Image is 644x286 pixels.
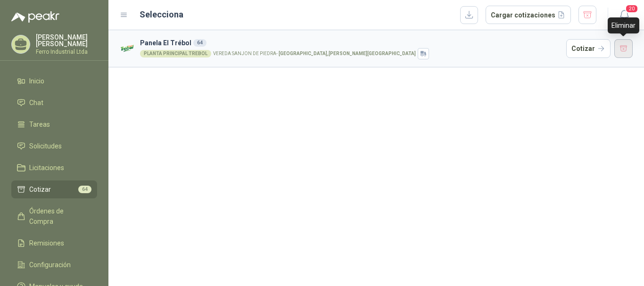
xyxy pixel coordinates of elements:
[11,94,97,112] a: Chat
[11,72,97,90] a: Inicio
[193,39,206,47] div: 64
[11,202,97,230] a: Órdenes de Compra
[11,234,97,252] a: Remisiones
[608,17,639,33] div: Eliminar
[78,186,91,193] span: 64
[11,159,97,177] a: Licitaciones
[29,238,64,248] span: Remisiones
[11,115,97,133] a: Tareas
[29,141,62,151] span: Solicitudes
[486,6,571,25] button: Cargar cotizaciones
[29,119,50,130] span: Tareas
[11,11,59,23] img: Logo peakr
[616,7,633,24] button: 20
[213,51,416,56] p: VEREDA SANJON DE PIEDRA -
[140,8,183,21] h2: Selecciona
[140,50,211,57] div: PLANTA PRINCIPAL TREBOL
[279,51,416,56] strong: [GEOGRAPHIC_DATA] , [PERSON_NAME][GEOGRAPHIC_DATA]
[29,260,71,270] span: Configuración
[11,256,97,274] a: Configuración
[29,184,51,195] span: Cotizar
[625,4,638,13] span: 20
[11,137,97,155] a: Solicitudes
[11,180,97,198] a: Cotizar64
[36,49,97,55] p: Ferro Industrial Ltda
[29,206,88,227] span: Órdenes de Compra
[36,34,97,47] p: [PERSON_NAME] [PERSON_NAME]
[29,76,44,86] span: Inicio
[566,39,611,58] button: Cotizar
[120,41,136,57] img: Company Logo
[29,98,43,108] span: Chat
[29,163,64,173] span: Licitaciones
[140,38,562,48] h3: Panela El Trébol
